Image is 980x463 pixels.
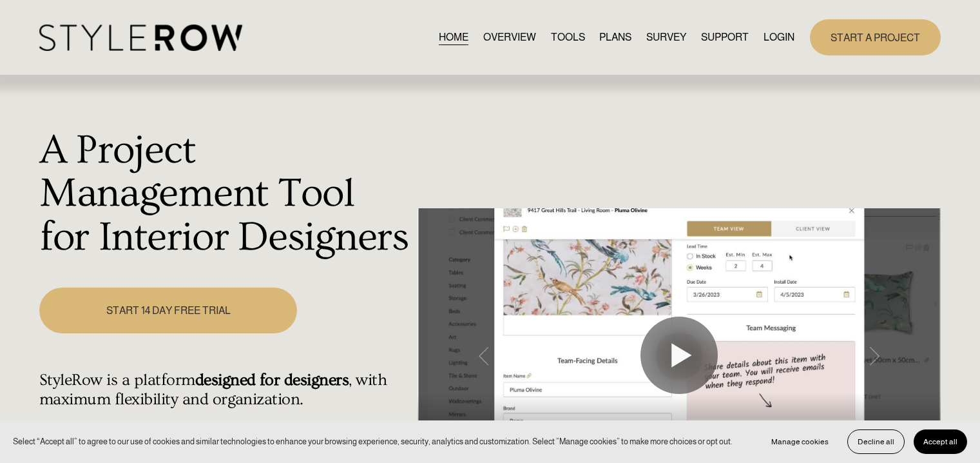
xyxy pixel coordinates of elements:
[858,437,894,446] span: Decline all
[39,25,242,51] img: StyleRow
[810,19,941,55] a: START A PROJECT
[439,28,468,46] a: HOME
[914,429,967,454] button: Accept all
[646,28,686,46] a: SURVEY
[39,371,411,409] h4: StyleRow is a platform , with maximum flexibility and organization.
[551,28,585,46] a: TOOLS
[701,30,749,45] span: SUPPORT
[39,288,297,333] a: START 14 DAY FREE TRIAL
[13,435,733,448] p: Select “Accept all” to agree to our use of cookies and similar technologies to enhance your brows...
[195,371,349,389] strong: designed for designers
[640,317,718,394] button: Play
[771,437,829,446] span: Manage cookies
[923,437,957,446] span: Accept all
[847,429,905,454] button: Decline all
[701,28,749,46] a: folder dropdown
[39,129,411,260] h1: A Project Management Tool for Interior Designers
[764,28,794,46] a: LOGIN
[762,429,838,454] button: Manage cookies
[599,28,631,46] a: PLANS
[483,28,536,46] a: OVERVIEW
